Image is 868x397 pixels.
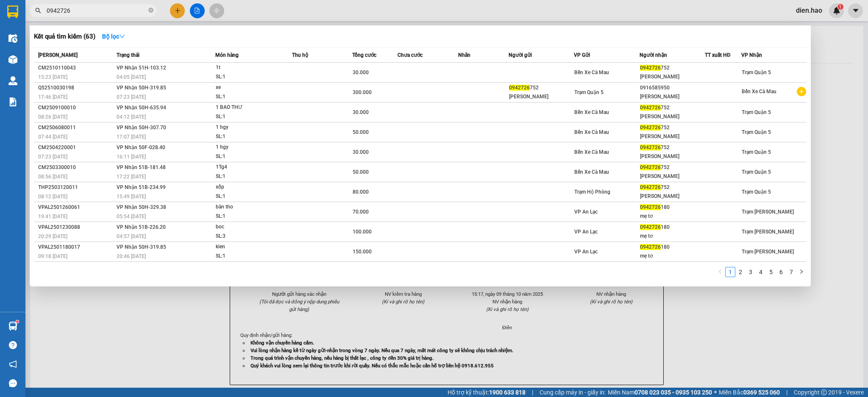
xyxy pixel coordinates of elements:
span: Bến Xe Cà Mau [574,129,609,135]
span: 30.000 [353,69,369,75]
a: 5 [766,267,776,277]
div: 752 [640,103,705,112]
div: SL: 1 [216,252,279,261]
span: VP Nhận 51B-181.48 [117,164,166,170]
span: left [718,269,723,274]
span: Trạm Quận 5 [742,129,771,135]
span: VP An Lạc [574,229,598,235]
li: Previous Page [715,267,725,277]
span: 150.000 [353,249,372,255]
span: TT xuất HĐ [705,52,731,58]
li: 5 [766,267,776,277]
span: 08:56 [DATE] [38,174,67,180]
span: Trạm Hộ Phòng [574,189,610,195]
span: down [119,33,125,39]
div: [PERSON_NAME] [640,192,705,201]
span: Bến Xe Cà Mau [742,89,776,94]
span: 05:54 [DATE] [117,214,146,219]
span: Người nhận [640,52,667,58]
a: 7 [787,267,796,277]
div: SL: 1 [216,92,279,102]
strong: Bộ lọc [102,33,125,40]
div: 752 [640,123,705,132]
button: right [796,267,807,277]
div: SL: 1 [216,192,279,201]
span: message [9,379,17,387]
button: left [715,267,725,277]
div: SL: 1 [216,172,279,181]
span: 09:18 [DATE] [38,253,67,259]
span: 70.000 [353,209,369,215]
span: 20:46 [DATE] [117,253,146,259]
span: VP Nhận 50H-307.70 [117,125,166,130]
div: 0916585950 [640,83,705,92]
span: Món hàng [215,52,239,58]
span: search [35,8,41,14]
span: Thu hộ [292,52,308,58]
div: mẹ tơ [640,232,705,241]
a: 4 [756,267,765,277]
div: 180 [640,203,705,212]
span: 0942726 [640,244,661,250]
span: 04:57 [DATE] [117,233,146,239]
span: 100.000 [353,229,372,235]
li: Next Page [796,267,807,277]
span: 0942726 [640,184,661,190]
div: VPAL2501230088 [38,223,114,232]
div: [PERSON_NAME] [640,112,705,121]
span: Trạm Quận 5 [574,89,604,95]
span: Chưa cước [398,52,423,58]
img: logo-vxr [7,6,18,18]
div: [PERSON_NAME] [640,72,705,81]
div: CM2509100010 [38,103,114,112]
span: VP Nhận 51H-103.12 [117,65,166,71]
li: 7 [786,267,796,277]
li: 6 [776,267,786,277]
span: 0942726 [640,105,661,111]
span: VP Nhận 51B-234.99 [117,184,166,190]
div: 1 hgy [216,123,279,132]
div: [PERSON_NAME] [640,172,705,181]
div: 752 [640,183,705,192]
div: mẹ tơ [640,252,705,261]
span: 0942726 [640,65,661,71]
span: Trạm Quận 5 [742,169,771,175]
span: 50.000 [353,129,369,135]
span: notification [9,360,17,368]
div: 1 BAO THƯ [216,103,279,112]
a: 6 [776,267,786,277]
span: 20:29 [DATE] [38,233,67,239]
span: Trạm Quận 5 [742,69,771,75]
img: warehouse-icon [8,76,17,85]
div: 1 hgy [216,143,279,152]
span: VP Nhận 50F-028.40 [117,144,165,150]
img: solution-icon [8,97,17,106]
span: close-circle [148,7,153,15]
h3: Kết quả tìm kiếm ( 63 ) [34,32,95,41]
span: Tổng cước [352,52,376,58]
div: mẹ tơ [640,212,705,221]
span: 0942726 [640,125,661,130]
span: close-circle [148,8,153,13]
img: warehouse-icon [8,55,17,64]
div: 752 [640,163,705,172]
span: 15:23 [DATE] [38,74,67,80]
span: 15:49 [DATE] [117,194,146,200]
div: SL: 1 [216,152,279,161]
div: [PERSON_NAME] [509,92,574,101]
div: 752 [640,143,705,152]
span: 0942726 [640,224,661,230]
div: Q52510030198 [38,83,114,92]
span: Trạm [PERSON_NAME] [742,229,794,235]
div: [PERSON_NAME] [640,132,705,141]
span: Bến Xe Cà Mau [574,149,609,155]
a: 3 [746,267,755,277]
span: 07:44 [DATE] [38,134,67,140]
li: 4 [756,267,766,277]
div: CM2510110043 [38,64,114,72]
sup: 1 [16,320,19,323]
a: 2 [736,267,745,277]
span: Trạm Quận 5 [742,189,771,195]
span: VP An Lạc [574,209,598,215]
span: question-circle [9,341,17,349]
